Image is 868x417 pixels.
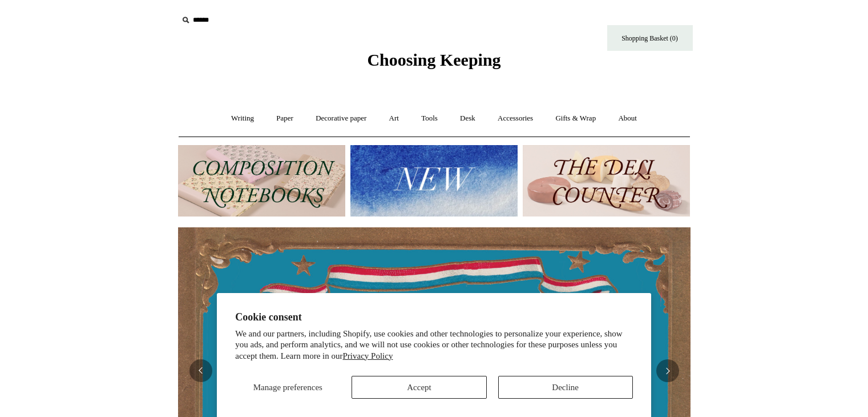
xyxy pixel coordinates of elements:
a: Gifts & Wrap [545,103,606,134]
a: Writing [221,103,264,134]
img: The Deli Counter [523,145,690,216]
a: Paper [266,103,304,134]
button: Next [656,359,679,382]
button: Previous [189,359,212,382]
button: Manage preferences [235,376,340,399]
a: Accessories [487,103,543,134]
a: About [608,103,647,134]
a: Choosing Keeping [367,59,500,67]
img: New.jpg__PID:f73bdf93-380a-4a35-bcfe-7823039498e1 [350,145,518,216]
a: Desk [450,103,486,134]
a: Shopping Basket (0) [607,25,693,51]
button: Accept [352,376,486,399]
span: Choosing Keeping [367,50,500,69]
a: Privacy Policy [343,351,393,360]
button: Decline [498,376,633,399]
h2: Cookie consent [235,311,633,323]
a: Decorative paper [305,103,377,134]
a: Tools [411,103,448,134]
span: Manage preferences [253,383,322,392]
a: Art [379,103,409,134]
p: We and our partners, including Shopify, use cookies and other technologies to personalize your ex... [235,328,633,362]
img: 202302 Composition ledgers.jpg__PID:69722ee6-fa44-49dd-a067-31375e5d54ec [178,145,345,216]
